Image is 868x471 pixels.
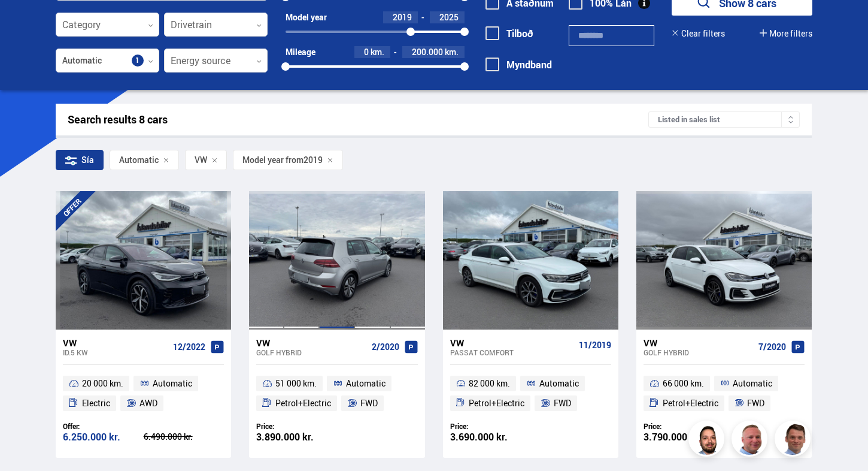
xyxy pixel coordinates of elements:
span: 0 [364,46,369,58]
span: Petrol+Electric [275,396,331,410]
span: 2/2020 [372,342,399,352]
div: VW [450,337,574,348]
span: 51 000 km. [275,376,317,391]
span: Automatic [539,376,579,391]
div: VW [63,337,168,348]
span: 2025 [439,11,459,23]
div: Price: [450,422,531,431]
button: Clear filters [672,29,725,38]
span: Petrol+Electric [469,396,524,410]
button: More filters [760,29,812,38]
span: Automatic [733,376,772,391]
span: Electric [82,396,110,410]
span: km. [445,47,459,57]
div: ID.5 KW [63,348,168,357]
div: Golf HYBRID [644,348,754,357]
div: Listed in sales list [648,111,800,128]
span: 2019 [393,11,412,23]
img: nhp88E3Fdnt1Opn2.png [690,422,726,458]
div: 3.790.000 kr. [644,432,724,442]
div: VW [256,337,366,348]
span: AWD [139,396,157,410]
span: 200.000 [412,46,443,58]
label: Tilboð [485,28,533,39]
div: Price: [644,422,724,431]
span: 12/2022 [173,342,205,352]
a: VW Golf HYBRID 7/2020 66 000 km. Automatic Petrol+Electric FWD Price: 3.790.000 kr. [636,330,812,458]
div: Model year [286,13,327,22]
span: 20 000 km. [82,376,123,391]
div: Mileage [286,47,315,57]
span: FWD [747,396,764,410]
a: VW Passat COMFORT 11/2019 82 000 km. Automatic Petrol+Electric FWD Price: 3.690.000 kr. [443,330,618,458]
div: Sía [56,150,104,170]
img: siFngHWaQ9KaOqBr.png [733,422,769,458]
div: 6.490.000 kr. [144,433,224,441]
span: VW [195,155,207,165]
div: Search results 8 cars [68,113,648,126]
span: Model year from [242,155,304,165]
button: Open LiveChat chat widget [10,5,45,41]
div: 6.250.000 kr. [63,432,144,442]
span: FWD [360,396,378,410]
span: km. [371,47,384,57]
div: Golf HYBRID [256,348,366,357]
div: Passat COMFORT [450,348,574,357]
span: 82 000 km. [469,376,510,391]
a: VW ID.5 KW 12/2022 20 000 km. Automatic Electric AWD Offer: 6.250.000 kr. 6.490.000 kr. [56,330,231,458]
span: 2019 [304,155,323,165]
label: Myndband [485,59,552,70]
span: 66 000 km. [663,376,704,391]
div: Price: [256,422,337,431]
div: VW [644,337,754,348]
div: Offer: [63,422,144,431]
img: FbJEzSuNWCJXmdc-.webp [776,422,812,458]
span: Automatic [119,155,159,165]
span: Automatic [153,376,192,391]
div: 3.690.000 kr. [450,432,531,442]
span: 11/2019 [579,340,611,350]
span: 7/2020 [758,342,786,352]
div: 3.890.000 kr. [256,432,337,442]
a: VW Golf HYBRID 2/2020 51 000 km. Automatic Petrol+Electric FWD Price: 3.890.000 kr. [249,330,424,458]
span: FWD [554,396,571,410]
span: Automatic [346,376,386,391]
span: Petrol+Electric [663,396,718,410]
